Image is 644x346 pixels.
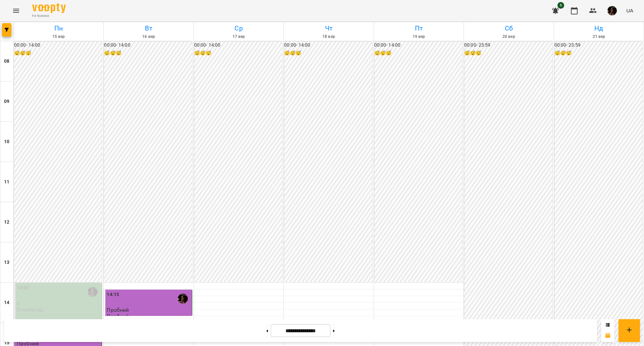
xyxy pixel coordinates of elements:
[464,50,552,57] h6: 😴😴😴
[554,50,642,57] h6: 😴😴😴
[285,34,372,40] h6: 18 вер
[195,23,282,34] h6: Ср
[8,3,24,19] button: Menu
[107,307,129,313] span: Пробний
[375,23,463,34] h6: Пт
[4,219,9,226] h6: 12
[17,300,100,306] p: 0
[626,7,633,14] span: UA
[465,34,552,40] h6: 20 вер
[555,23,643,34] h6: Нд
[464,42,552,49] h6: 00:00 - 23:59
[105,34,192,40] h6: 16 вер
[4,178,9,186] h6: 11
[4,58,9,65] h6: 08
[554,42,642,49] h6: 00:00 - 23:59
[178,294,188,304] img: А Катерина Халимендик
[465,23,552,34] h6: Сб
[4,138,9,146] h6: 10
[14,42,102,49] h6: 00:00 - 14:00
[374,42,462,49] h6: 00:00 - 14:00
[4,98,9,105] h6: 09
[375,34,463,40] h6: 19 вер
[284,42,372,49] h6: 00:00 - 14:00
[285,23,372,34] h6: Чт
[104,50,192,57] h6: 😴😴😴
[15,23,102,34] h6: Пн
[4,259,9,266] h6: 13
[15,34,102,40] h6: 15 вер
[17,284,29,292] label: 14:00
[4,299,9,306] h6: 14
[557,2,564,9] span: 6
[107,291,119,298] label: 14:15
[607,6,617,15] img: 1b79b5faa506ccfdadca416541874b02.jpg
[374,50,462,57] h6: 😴😴😴
[32,14,66,18] span: For Business
[88,287,98,297] img: А Катерина Халимендик
[194,50,282,57] h6: 😴😴😴
[284,50,372,57] h6: 😴😴😴
[107,313,129,319] p: Пробний
[104,42,192,49] h6: 00:00 - 14:00
[194,42,282,49] h6: 00:00 - 14:00
[624,4,636,17] button: UA
[14,50,102,57] h6: 😴😴😴
[105,23,192,34] h6: Вт
[195,34,282,40] h6: 17 вер
[32,3,66,13] img: Voopty Logo
[555,34,643,40] h6: 21 вер
[17,307,44,312] p: Співбесіда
